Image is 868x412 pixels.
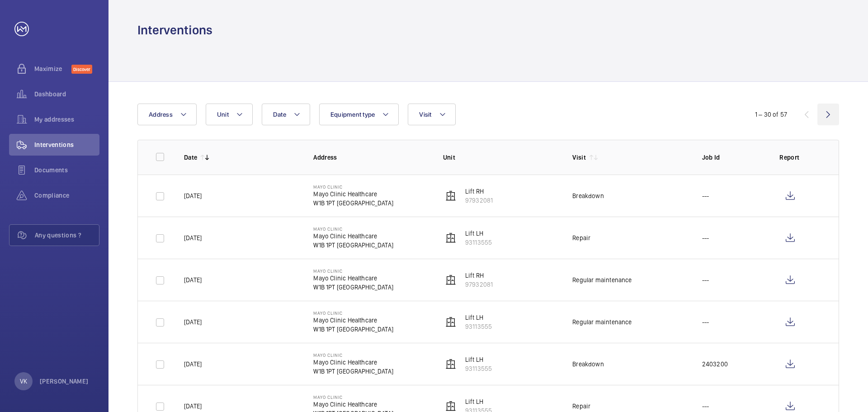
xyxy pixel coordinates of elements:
[572,191,604,200] div: Breakdown
[465,196,493,205] p: 97932081
[313,310,393,316] p: Mayo Clinic
[184,191,202,200] p: [DATE]
[443,153,558,162] p: Unit
[71,65,92,74] span: Discover
[572,360,604,369] div: Breakdown
[313,232,393,241] p: Mayo Clinic Healthcare
[572,275,632,284] div: Regular maintenance
[702,191,709,200] p: ---
[137,104,197,125] button: Address
[34,191,99,200] span: Compliance
[465,355,492,364] p: Lift LH
[445,232,456,243] img: elevator.svg
[217,111,229,118] span: Unit
[313,316,393,325] p: Mayo Clinic Healthcare
[313,325,393,334] p: W1B 1PT [GEOGRAPHIC_DATA]
[35,231,99,240] span: Any questions ?
[702,275,709,284] p: ---
[313,226,393,232] p: Mayo Clinic
[408,104,455,125] button: Visit
[702,153,765,162] p: Job Id
[313,283,393,292] p: W1B 1PT [GEOGRAPHIC_DATA]
[313,153,428,162] p: Address
[319,104,399,125] button: Equipment type
[702,360,728,369] p: 2403200
[34,166,99,175] span: Documents
[445,275,456,285] img: elevator.svg
[445,359,456,369] img: elevator.svg
[34,90,99,99] span: Dashboard
[702,402,709,411] p: ---
[313,352,393,358] p: Mayo Clinic
[702,317,709,327] p: ---
[34,64,71,73] span: Maximize
[465,313,492,322] p: Lift LH
[313,189,393,199] p: Mayo Clinic Healthcare
[273,111,286,118] span: Date
[572,402,590,411] div: Repair
[702,233,709,242] p: ---
[572,233,590,242] div: Repair
[465,322,492,331] p: 93113555
[184,317,202,327] p: [DATE]
[184,233,202,242] p: [DATE]
[419,111,431,118] span: Visit
[465,280,493,289] p: 97932081
[313,367,393,376] p: W1B 1PT [GEOGRAPHIC_DATA]
[313,358,393,367] p: Mayo Clinic Healthcare
[313,274,393,283] p: Mayo Clinic Healthcare
[313,268,393,274] p: Mayo Clinic
[465,364,492,373] p: 93113555
[313,184,393,189] p: Mayo Clinic
[40,377,89,386] p: [PERSON_NAME]
[465,397,492,406] p: Lift LH
[465,187,493,196] p: Lift RH
[184,275,202,284] p: [DATE]
[34,115,99,124] span: My addresses
[330,111,375,118] span: Equipment type
[149,111,173,118] span: Address
[445,401,456,412] img: elevator.svg
[20,377,27,386] p: VK
[206,104,253,125] button: Unit
[445,317,456,327] img: elevator.svg
[34,140,99,149] span: Interventions
[313,400,393,409] p: Mayo Clinic Healthcare
[465,238,492,247] p: 93113555
[465,229,492,238] p: Lift LH
[755,110,787,119] div: 1 – 30 of 57
[184,360,202,369] p: [DATE]
[313,394,393,400] p: Mayo Clinic
[262,104,310,125] button: Date
[184,402,202,411] p: [DATE]
[465,271,493,280] p: Lift RH
[779,153,821,162] p: Report
[445,190,456,201] img: elevator.svg
[184,153,197,162] p: Date
[313,199,393,208] p: W1B 1PT [GEOGRAPHIC_DATA]
[572,317,632,327] div: Regular maintenance
[572,153,586,162] p: Visit
[313,241,393,250] p: W1B 1PT [GEOGRAPHIC_DATA]
[137,22,212,38] h1: Interventions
